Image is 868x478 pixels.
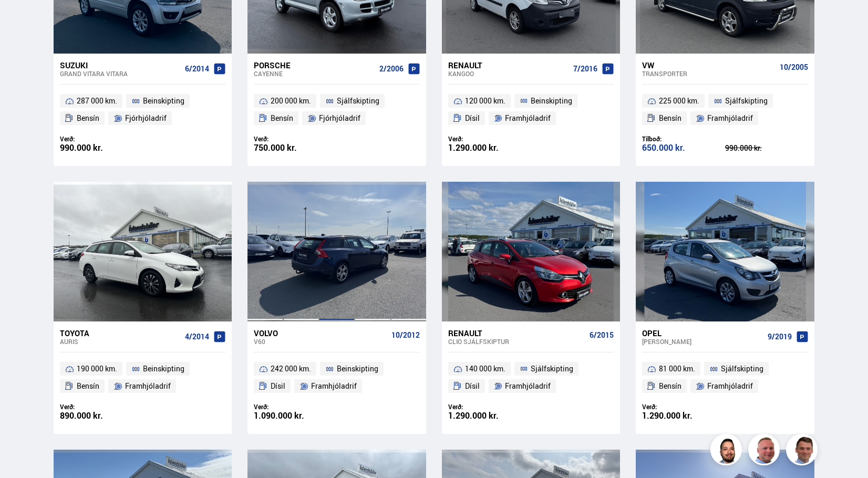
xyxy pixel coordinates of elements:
a: Suzuki Grand Vitara VITARA 6/2014 287 000 km. Beinskipting Bensín Fjórhjóladrif Verð: 990.000 kr. [54,54,232,166]
span: Framhjóladrif [505,112,551,124]
a: Opel [PERSON_NAME] 9/2019 81 000 km. Sjálfskipting Bensín Framhjóladrif Verð: 1.290.000 kr. [636,321,814,434]
div: 890.000 kr. [60,411,143,420]
span: 242 000 km. [271,362,311,375]
div: Volvo [254,328,387,338]
span: 10/2005 [780,63,808,71]
span: Beinskipting [531,95,572,107]
div: 1.290.000 kr. [642,411,725,420]
div: Verð: [448,135,531,143]
span: 2/2006 [379,65,404,73]
button: Open LiveChat chat widget [8,4,40,36]
span: Sjálfskipting [725,95,768,107]
div: Opel [642,328,763,338]
a: VW Transporter 10/2005 225 000 km. Sjálfskipting Bensín Framhjóladrif Tilboð: 650.000 kr. 990.000... [636,54,814,166]
span: Dísil [271,380,285,392]
span: Bensín [77,380,99,392]
div: 1.290.000 kr. [448,143,531,152]
span: 6/2014 [185,65,209,73]
div: Clio SJÁLFSKIPTUR [448,338,585,345]
div: Verð: [254,135,337,143]
img: FbJEzSuNWCJXmdc-.webp [788,435,819,467]
span: Bensín [659,380,681,392]
span: Bensín [271,112,293,124]
img: nhp88E3Fdnt1Opn2.png [712,435,743,467]
div: 990.000 kr. [725,144,808,152]
a: Porsche Cayenne 2/2006 200 000 km. Sjálfskipting Bensín Fjórhjóladrif Verð: 750.000 kr. [247,54,426,166]
a: Renault Kangoo 7/2016 120 000 km. Beinskipting Dísil Framhjóladrif Verð: 1.290.000 kr. [442,54,620,166]
div: Toyota [60,328,181,338]
span: Sjálfskipting [337,95,379,107]
span: 140 000 km. [465,362,505,375]
span: Beinskipting [143,362,184,375]
div: Renault [448,328,585,338]
div: Renault [448,60,569,70]
span: Sjálfskipting [531,362,573,375]
span: Dísil [465,380,480,392]
div: V60 [254,338,387,345]
div: Tilboð: [642,135,725,143]
span: Framhjóladrif [311,380,357,392]
span: 4/2014 [185,332,209,341]
div: Cayenne [254,70,375,77]
div: Verð: [448,403,531,411]
div: Suzuki [60,60,181,70]
div: VW [642,60,775,70]
div: Kangoo [448,70,569,77]
span: 10/2012 [391,331,420,339]
div: Verð: [60,403,143,411]
span: Fjórhjóladrif [125,112,167,124]
span: Sjálfskipting [721,362,763,375]
span: Framhjóladrif [707,112,753,124]
span: Dísil [465,112,480,124]
span: 287 000 km. [77,95,117,107]
span: 9/2019 [768,332,792,341]
div: Porsche [254,60,375,70]
a: Volvo V60 10/2012 242 000 km. Beinskipting Dísil Framhjóladrif Verð: 1.090.000 kr. [247,321,426,434]
div: 990.000 kr. [60,143,143,152]
div: Grand Vitara VITARA [60,70,181,77]
span: 200 000 km. [271,95,311,107]
div: Verð: [642,403,725,411]
span: Bensín [659,112,681,124]
span: 7/2016 [573,65,597,73]
span: 6/2015 [590,331,614,339]
span: Framhjóladrif [125,380,171,392]
div: Verð: [254,403,337,411]
div: 1.090.000 kr. [254,411,337,420]
div: 1.290.000 kr. [448,411,531,420]
span: Fjórhjóladrif [319,112,360,124]
div: Transporter [642,70,775,77]
div: 750.000 kr. [254,143,337,152]
div: Verð: [60,135,143,143]
span: Framhjóladrif [707,380,753,392]
a: Toyota Auris 4/2014 190 000 km. Beinskipting Bensín Framhjóladrif Verð: 890.000 kr. [54,321,232,434]
span: 190 000 km. [77,362,117,375]
span: Beinskipting [143,95,184,107]
span: 120 000 km. [465,95,505,107]
span: Framhjóladrif [505,380,551,392]
span: 225 000 km. [659,95,699,107]
span: Beinskipting [337,362,378,375]
img: siFngHWaQ9KaOqBr.png [750,435,781,467]
span: Bensín [77,112,99,124]
span: 81 000 km. [659,362,695,375]
a: Renault Clio SJÁLFSKIPTUR 6/2015 140 000 km. Sjálfskipting Dísil Framhjóladrif Verð: 1.290.000 kr. [442,321,620,434]
div: [PERSON_NAME] [642,338,763,345]
div: 650.000 kr. [642,143,725,152]
div: Auris [60,338,181,345]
